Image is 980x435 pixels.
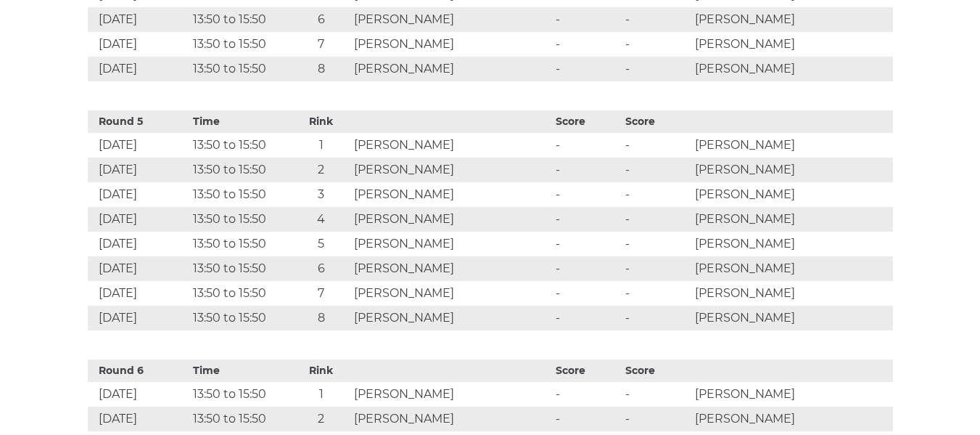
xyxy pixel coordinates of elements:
td: 13:50 to 15:50 [189,232,292,256]
td: [PERSON_NAME] [691,256,893,281]
td: [PERSON_NAME] [691,207,893,232]
td: 13:50 to 15:50 [189,182,292,207]
td: 13:50 to 15:50 [189,256,292,281]
td: - [622,158,691,182]
td: - [552,207,622,232]
td: [DATE] [88,382,190,407]
td: - [622,407,691,431]
td: 13:50 to 15:50 [189,57,292,81]
td: [PERSON_NAME] [691,281,893,306]
td: - [622,306,691,330]
td: [PERSON_NAME] [350,133,552,158]
td: [PERSON_NAME] [691,158,893,182]
td: 6 [292,7,350,32]
th: Time [189,359,292,382]
td: [DATE] [88,256,190,281]
td: - [552,158,622,182]
td: [PERSON_NAME] [691,306,893,330]
td: 4 [292,207,350,232]
th: Score [552,359,622,382]
th: Round 5 [88,110,190,133]
td: [PERSON_NAME] [350,32,552,57]
td: 2 [292,158,350,182]
td: [PERSON_NAME] [350,306,552,330]
td: 13:50 to 15:50 [189,281,292,306]
td: [DATE] [88,232,190,256]
th: Score [622,359,691,382]
td: - [552,407,622,431]
td: 1 [292,382,350,407]
td: [PERSON_NAME] [691,133,893,158]
td: [PERSON_NAME] [350,158,552,182]
td: [PERSON_NAME] [350,7,552,32]
td: 1 [292,133,350,158]
td: 7 [292,32,350,57]
td: [PERSON_NAME] [350,232,552,256]
td: [DATE] [88,57,190,81]
td: 8 [292,306,350,330]
td: [PERSON_NAME] [350,256,552,281]
th: Rink [292,110,350,133]
td: [PERSON_NAME] [350,382,552,407]
td: [PERSON_NAME] [691,407,893,431]
td: - [622,7,691,32]
td: [PERSON_NAME] [350,57,552,81]
td: 13:50 to 15:50 [189,7,292,32]
td: 2 [292,407,350,431]
td: 3 [292,182,350,207]
td: - [622,256,691,281]
td: - [622,382,691,407]
td: [PERSON_NAME] [691,232,893,256]
td: 13:50 to 15:50 [189,158,292,182]
td: [PERSON_NAME] [691,7,893,32]
td: - [552,281,622,306]
td: - [622,32,691,57]
td: 5 [292,232,350,256]
th: Round 6 [88,359,190,382]
td: 13:50 to 15:50 [189,407,292,431]
td: - [552,32,622,57]
td: 7 [292,281,350,306]
td: - [552,306,622,330]
td: [PERSON_NAME] [691,182,893,207]
td: [DATE] [88,158,190,182]
td: [DATE] [88,32,190,57]
td: 13:50 to 15:50 [189,382,292,407]
td: - [552,256,622,281]
td: [DATE] [88,182,190,207]
td: - [552,57,622,81]
td: 6 [292,256,350,281]
th: Score [622,110,691,133]
td: - [622,281,691,306]
td: - [552,133,622,158]
td: - [552,7,622,32]
td: [PERSON_NAME] [350,281,552,306]
td: 13:50 to 15:50 [189,207,292,232]
td: [PERSON_NAME] [350,407,552,431]
td: 13:50 to 15:50 [189,133,292,158]
td: [PERSON_NAME] [350,182,552,207]
td: [PERSON_NAME] [691,382,893,407]
td: [PERSON_NAME] [691,32,893,57]
td: - [622,207,691,232]
td: - [552,382,622,407]
td: 8 [292,57,350,81]
td: [PERSON_NAME] [350,207,552,232]
td: - [622,57,691,81]
td: [PERSON_NAME] [691,57,893,81]
th: Time [189,110,292,133]
td: - [552,232,622,256]
td: [DATE] [88,407,190,431]
td: [DATE] [88,133,190,158]
td: [DATE] [88,207,190,232]
td: - [622,232,691,256]
td: - [622,133,691,158]
td: - [622,182,691,207]
td: [DATE] [88,7,190,32]
td: [DATE] [88,281,190,306]
th: Rink [292,359,350,382]
td: 13:50 to 15:50 [189,32,292,57]
td: - [552,182,622,207]
td: 13:50 to 15:50 [189,306,292,330]
td: [DATE] [88,306,190,330]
